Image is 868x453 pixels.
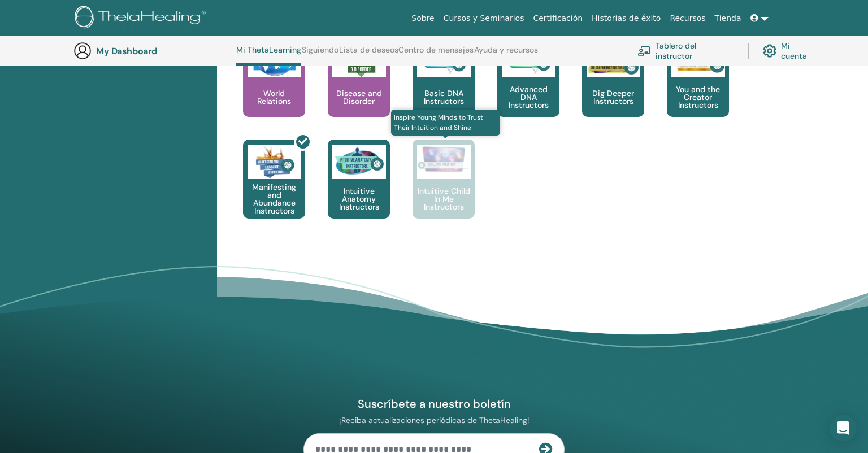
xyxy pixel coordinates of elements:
p: You and the Creator Instructors [667,85,729,109]
img: generic-user-icon.jpg [73,42,92,60]
a: Historias de éxito [587,8,665,29]
img: cog.svg [763,41,776,60]
a: You and the Creator Instructors You and the Creator Instructors [667,38,729,140]
a: Disease and Disorder Disease and Disorder [328,38,390,140]
a: Tienda [710,8,746,29]
a: Centro de mensajes [398,45,474,63]
h3: My Dashboard [96,46,209,56]
p: Intuitive Child In Me Instructors [413,187,475,211]
a: World Relations World Relations [243,38,305,140]
img: chalkboard-teacher.svg [637,46,651,56]
a: Intuitive Anatomy Instructors Intuitive Anatomy Instructors [328,140,390,241]
p: Intuitive Anatomy Instructors [328,187,390,211]
img: Manifesting and Abundance Instructors [248,145,301,179]
a: Mi cuenta [763,38,818,63]
p: Dig Deeper Instructors [582,89,644,105]
a: Recursos [665,8,710,29]
span: Inspire Young Minds to Trust Their Intuition and Shine [391,110,500,136]
a: Inspire Young Minds to Trust Their Intuition and Shine Intuitive Child In Me Instructors Intuitiv... [413,140,475,241]
a: Manifesting and Abundance Instructors Manifesting and Abundance Instructors [243,140,305,241]
p: Manifesting and Abundance Instructors [243,183,305,215]
p: Basic DNA Instructors [413,89,475,105]
div: Open Intercom Messenger [830,415,857,442]
a: Dig Deeper Instructors Dig Deeper Instructors [582,38,644,140]
a: Certificación [528,8,587,29]
p: Disease and Disorder [328,89,390,105]
p: ¡Reciba actualizaciones periódicas de ThetaHealing! [303,415,565,425]
a: Advanced DNA Instructors Advanced DNA Instructors [497,38,559,140]
img: Intuitive Anatomy Instructors [332,145,386,179]
h4: Suscríbete a nuestro boletín [303,397,565,411]
a: Mi ThetaLearning [236,45,301,66]
a: Basic DNA Instructors Basic DNA Instructors [413,38,475,140]
a: Sobre [407,8,439,29]
p: World Relations [243,89,305,105]
a: Tablero del instructor [637,38,735,63]
img: logo.png [75,6,210,31]
img: Intuitive Child In Me Instructors [417,145,471,173]
a: Lista de deseos [339,45,398,63]
a: Cursos y Seminarios [439,8,529,29]
a: Siguiendo [302,45,338,63]
p: Advanced DNA Instructors [497,85,559,109]
a: Ayuda y recursos [474,45,538,63]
